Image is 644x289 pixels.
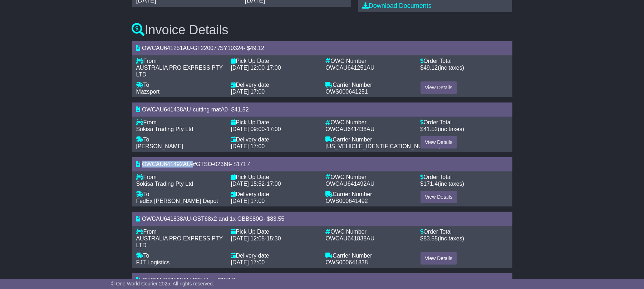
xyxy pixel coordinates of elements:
[421,58,508,64] div: Order Total
[136,89,160,95] span: Mazsport
[231,143,265,149] span: [DATE] 17:00
[231,136,319,143] div: Delivery date
[326,81,413,88] div: Carrier Number
[250,45,264,51] span: 49.12
[193,106,228,113] span: cutting matA0
[142,161,191,167] span: OWCAU641492AU
[231,228,319,235] div: Pick Up Date
[423,65,438,71] span: 49.12
[270,216,284,222] span: 83.55
[231,198,265,204] span: [DATE] 17:00
[421,126,508,133] div: $ (inc taxes)
[326,136,413,143] div: Carrier Number
[326,198,368,204] span: OWS000641492
[136,259,170,265] span: FJT Logistics
[132,23,512,37] h3: Invoice Details
[231,259,265,265] span: [DATE] 17:00
[193,45,243,51] span: GT22007 /SY10324
[362,2,432,9] a: Download Documents
[231,119,319,126] div: Pick Up Date
[423,181,438,187] span: 171.4
[136,228,224,235] div: From
[326,259,368,265] span: OWS000641838
[421,252,457,265] a: View Details
[142,216,191,222] span: OWCAU641838AU
[326,89,368,95] span: OWS000641251
[193,161,230,167] span: #GTSO-02368
[326,252,413,259] div: Carrier Number
[326,65,375,71] span: OWCAU641251AU
[423,126,438,132] span: 41.52
[231,252,319,259] div: Delivery date
[421,81,457,94] a: View Details
[231,64,319,71] div: -
[136,191,224,198] div: To
[423,235,438,241] span: 83.55
[193,277,214,283] span: 305 tiles
[231,89,265,95] span: [DATE] 17:00
[136,143,183,149] span: [PERSON_NAME]
[136,65,223,78] span: AUSTRALIA PRO EXPRESS PTY LTD
[136,181,193,187] span: Sokisa Trading Pty Ltd
[136,235,223,248] span: AUSTRALIA PRO EXPRESS PTY LTD
[132,273,512,287] div: - - $
[421,64,508,71] div: $ (inc taxes)
[221,277,235,283] span: 159.6
[136,252,224,259] div: To
[193,216,263,222] span: GST68x2 and 1x GBB680G
[326,191,413,198] div: Carrier Number
[235,106,249,113] span: 41.52
[267,65,281,71] span: 17:00
[231,180,319,187] div: -
[231,191,319,198] div: Delivery date
[326,235,375,241] span: OWCAU641838AU
[231,58,319,64] div: Pick Up Date
[326,119,413,126] div: OWC Number
[326,126,375,132] span: OWCAU641438AU
[142,277,191,283] span: OWCAU642508AU
[142,106,191,113] span: OWCAU641438AU
[231,126,319,133] div: -
[326,143,441,149] span: [US_VEHICLE_IDENTIFICATION_NUMBER]
[326,181,375,187] span: OWCAU641492AU
[136,126,193,132] span: Sokisa Trading Pty Ltd
[267,181,281,187] span: 17:00
[421,136,457,149] a: View Details
[231,235,265,241] span: [DATE] 12:05
[267,126,281,132] span: 17:00
[421,174,508,180] div: Order Total
[142,45,191,51] span: OWCAU641251AU
[231,65,265,71] span: [DATE] 12:00
[231,181,265,187] span: [DATE] 15:52
[136,58,224,64] div: From
[136,81,224,88] div: To
[421,228,508,235] div: Order Total
[237,161,251,167] span: 171.4
[136,174,224,180] div: From
[136,198,218,204] span: FedEx [PERSON_NAME] Depot
[136,136,224,143] div: To
[231,235,319,242] div: -
[421,235,508,242] div: $ (inc taxes)
[231,126,265,132] span: [DATE] 09:00
[132,212,512,226] div: - - $
[111,281,214,286] span: © One World Courier 2025. All rights reserved.
[421,119,508,126] div: Order Total
[421,180,508,187] div: $ (inc taxes)
[326,228,413,235] div: OWC Number
[132,157,512,171] div: - - $
[231,81,319,88] div: Delivery date
[136,119,224,126] div: From
[326,58,413,64] div: OWC Number
[267,235,281,241] span: 15:30
[326,174,413,180] div: OWC Number
[132,41,512,55] div: - - $
[132,103,512,116] div: - - $
[231,174,319,180] div: Pick Up Date
[421,191,457,203] a: View Details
